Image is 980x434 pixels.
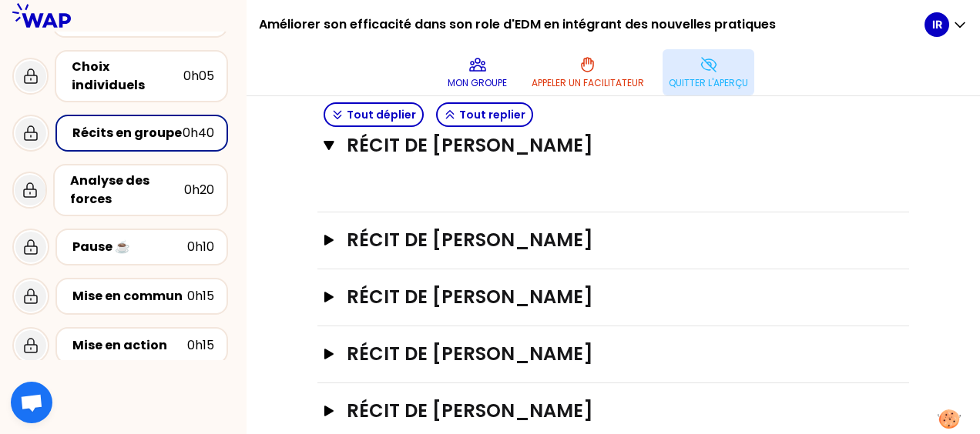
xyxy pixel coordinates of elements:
div: 0h10 [187,238,214,256]
div: Pause ☕️ [72,238,187,256]
button: Tout déplier [324,102,424,127]
h3: Récit de [PERSON_NAME] [347,228,849,252]
div: Mise en commun [72,287,187,305]
h3: Récit de [PERSON_NAME] [347,342,849,366]
div: Analyse des forces [70,172,184,209]
div: Ouvrir le chat [11,382,52,423]
div: 0h40 [183,124,214,142]
button: Quitter l'aperçu [663,49,754,95]
button: Appeler un facilitateur [525,49,650,95]
button: Récit de [PERSON_NAME] [324,342,903,366]
div: 0h15 [187,287,214,305]
button: Récit de [PERSON_NAME] [324,228,903,252]
div: 0h05 [183,67,214,85]
div: 0h20 [184,181,214,199]
p: Mon groupe [448,77,507,89]
h3: Récit de [PERSON_NAME] [347,133,844,158]
button: Récit de [PERSON_NAME] [324,133,903,158]
button: Tout replier [436,102,533,127]
button: Récit de [PERSON_NAME] [324,399,903,423]
div: Mise en action [72,336,187,355]
div: Choix individuels [72,58,183,95]
h3: Récit de [PERSON_NAME] [347,285,849,309]
button: Récit de [PERSON_NAME] [324,285,903,309]
button: Mon groupe [441,49,513,95]
button: IR [925,12,968,37]
p: IR [932,17,942,32]
p: Appeler un facilitateur [532,77,644,89]
div: 0h15 [187,336,214,355]
div: Récits en groupe [72,124,183,142]
p: Quitter l'aperçu [669,77,748,89]
h3: Récit de [PERSON_NAME] [347,399,849,423]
